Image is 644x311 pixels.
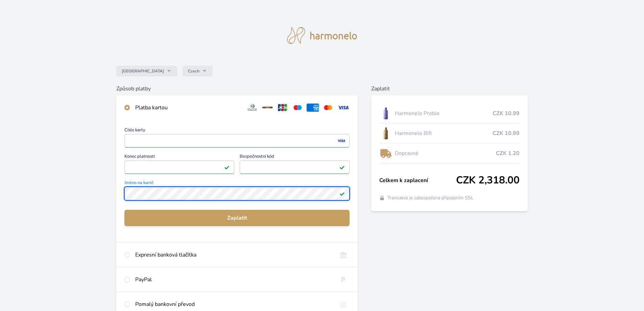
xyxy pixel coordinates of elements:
[395,129,493,137] span: Harmonelo Bifi
[124,154,234,160] span: Konec platnosti
[339,164,345,170] img: Platné pole
[116,66,177,76] button: [GEOGRAPHIC_DATA]
[124,187,350,200] input: Jméno na kartěPlatné pole
[124,128,350,134] span: Číslo karty
[135,251,332,259] div: Expresní banková tlačítka
[261,104,274,112] img: discover.svg
[277,104,289,112] img: jcb.svg
[287,27,357,44] img: logo.svg
[243,162,347,172] iframe: Iframe pro bezpečnostní kód
[135,300,332,308] div: Pomalý bankovní převod
[337,251,350,259] img: onlineBanking_CZ.svg
[240,154,350,160] span: Bezpečnostní kód
[116,85,358,93] h6: Způsob platby
[188,68,199,74] span: Czech
[127,162,231,172] iframe: Iframe pro datum vypršení platnosti
[379,176,456,184] span: Celkem k zaplacení
[379,105,392,122] img: CLEAN_PROBIO_se_stinem_x-lo.jpg
[395,149,496,157] span: Dopravné
[124,181,350,187] span: Jméno na kartě
[135,104,241,112] div: Platba kartou
[387,195,474,201] span: Transakce je zabezpečena připojením SSL
[291,104,304,112] img: maestro.svg
[496,149,520,157] span: CZK 1.20
[493,109,520,117] span: CZK 10.99
[379,125,392,142] img: CLEAN_BIFI_se_stinem_x-lo.jpg
[339,191,345,196] img: Platné pole
[337,300,350,308] img: bankTransfer_IBAN.svg
[130,214,344,222] span: Zaplatit
[307,104,319,112] img: amex.svg
[337,275,350,284] img: paypal.svg
[224,164,230,170] img: Platné pole
[379,145,392,162] img: delivery-lo.png
[322,104,334,112] img: mc.svg
[493,129,520,137] span: CZK 10.99
[337,138,346,144] img: visa
[127,136,347,146] iframe: Iframe pro číslo karty
[395,109,493,117] span: Harmonelo Probio
[246,104,259,112] img: diners.svg
[371,85,528,93] h6: Zaplatit
[337,104,350,112] img: visa.svg
[135,275,332,284] div: PayPal
[124,210,350,226] button: Zaplatit
[122,68,164,74] span: [GEOGRAPHIC_DATA]
[456,174,520,186] span: CZK 2,318.00
[183,66,213,76] button: Czech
